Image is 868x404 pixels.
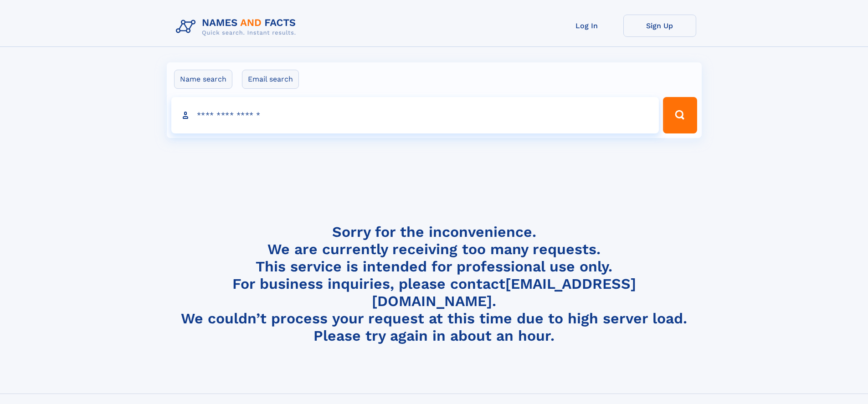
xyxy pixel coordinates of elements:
[663,97,697,133] button: Search Button
[174,70,232,89] label: Name search
[172,15,303,39] img: Logo Names and Facts
[623,15,696,37] a: Sign Up
[172,223,696,345] h4: Sorry for the inconvenience. We are currently receiving too many requests. This service is intend...
[242,70,299,89] label: Email search
[372,275,636,310] a: [EMAIL_ADDRESS][DOMAIN_NAME]
[171,97,659,133] input: search input
[550,15,623,37] a: Log In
